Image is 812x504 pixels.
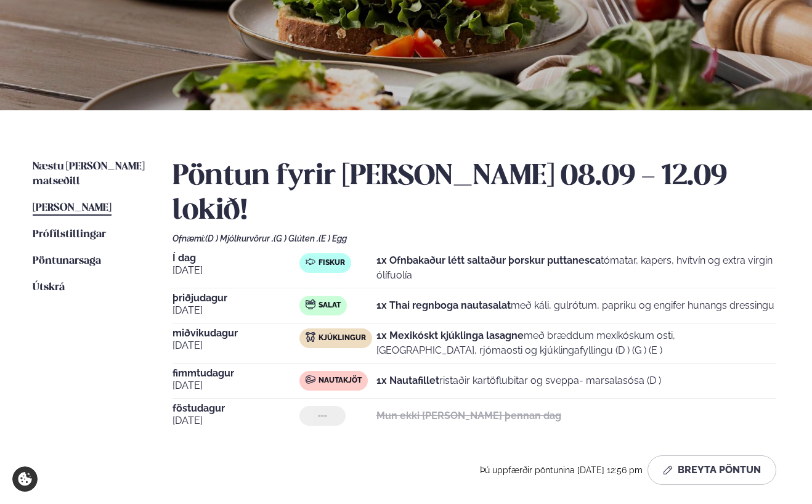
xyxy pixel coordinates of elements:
[376,253,776,283] p: tómatar, kapers, hvítvín og extra virgin ólífuolía
[12,466,38,492] a: Cookie settings
[306,375,315,384] img: beef.svg
[376,298,774,313] p: með káli, gulrótum, papriku og engifer hunangs dressingu
[173,303,299,318] span: [DATE]
[319,234,347,243] span: (E ) Egg
[376,330,524,341] strong: 1x Mexikóskt kjúklinga lasagne
[33,161,145,187] span: Næstu [PERSON_NAME] matseðill
[648,455,776,485] button: Breyta Pöntun
[173,338,299,353] span: [DATE]
[33,203,112,213] span: [PERSON_NAME]
[173,263,299,278] span: [DATE]
[33,229,106,240] span: Prófílstillingar
[173,293,299,303] span: þriðjudagur
[173,253,299,263] span: Í dag
[173,368,299,378] span: fimmtudagur
[306,332,315,342] img: chicken.svg
[376,299,511,311] strong: 1x Thai regnboga nautasalat
[376,373,661,388] p: ristaðir kartöflubitar og sveppa- marsalasósa (D )
[33,256,101,266] span: Pöntunarsaga
[306,299,315,309] img: salad.svg
[173,328,299,338] span: miðvikudagur
[319,333,366,343] span: Kjúklingur
[306,257,315,267] img: fish.svg
[274,234,319,243] span: (G ) Glúten ,
[173,160,780,229] h2: Pöntun fyrir [PERSON_NAME] 08.09 - 12.09 lokið!
[319,258,345,268] span: Fiskur
[33,280,65,295] a: Útskrá
[376,410,561,421] strong: Mun ekki [PERSON_NAME] þennan dag
[33,282,65,293] span: Útskrá
[33,160,148,189] a: Næstu [PERSON_NAME] matseðill
[173,234,780,243] div: Ofnæmi:
[318,411,327,421] span: ---
[480,465,643,475] span: Þú uppfærðir pöntunina [DATE] 12:56 pm
[376,254,601,266] strong: 1x Ofnbakaður létt saltaður þorskur puttanesca
[205,234,274,243] span: (D ) Mjólkurvörur ,
[319,376,362,386] span: Nautakjöt
[173,404,299,413] span: föstudagur
[33,254,101,269] a: Pöntunarsaga
[33,201,112,216] a: [PERSON_NAME]
[173,378,299,393] span: [DATE]
[319,301,341,311] span: Salat
[376,328,776,358] p: með bræddum mexíkóskum osti, [GEOGRAPHIC_DATA], rjómaosti og kjúklingafyllingu (D ) (G ) (E )
[173,413,299,428] span: [DATE]
[33,227,106,242] a: Prófílstillingar
[376,375,439,386] strong: 1x Nautafillet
